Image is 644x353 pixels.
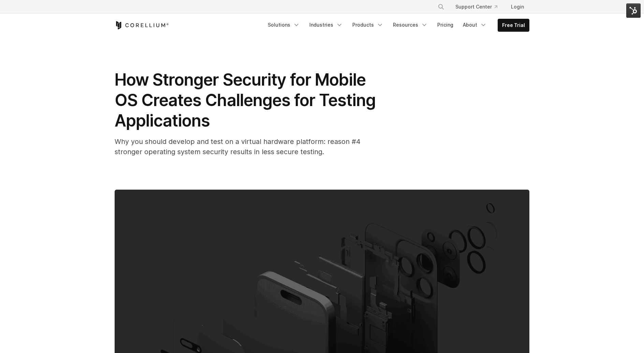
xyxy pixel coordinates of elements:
a: Login [506,1,529,13]
a: Products [348,19,387,31]
a: About [459,19,491,31]
a: Free Trial [498,19,529,31]
a: Corellium Home [115,21,169,29]
a: Industries [305,19,347,31]
div: Navigation Menu [264,19,529,32]
span: How Stronger Security for Mobile OS Creates Challenges for Testing Applications [115,70,376,131]
img: HubSpot Tools Menu Toggle [626,3,641,18]
a: Solutions [264,19,304,31]
button: Search [435,1,447,13]
a: Pricing [433,19,457,31]
a: Support Center [450,1,503,13]
div: Navigation Menu [429,1,529,13]
span: Why you should develop and test on a virtual hardware platform: reason #4 stronger operating syst... [115,137,361,156]
a: Resources [389,19,432,31]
